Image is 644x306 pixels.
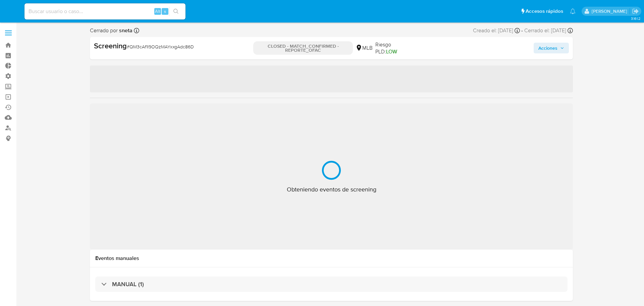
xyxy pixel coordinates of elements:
span: - [521,27,523,34]
button: search-icon [169,7,183,16]
input: Buscar usuario o caso... [24,7,185,16]
div: MANUAL (1) [95,276,568,292]
a: Notificaciones [570,8,576,14]
div: Creado el: [DATE] [473,27,520,34]
span: Accesos rápidos [526,8,563,15]
div: MLB [356,44,373,52]
span: # QM3cAf1I9OQzMAYxxgAdc86D [127,43,194,50]
span: Acciones [538,43,557,53]
span: Cerrado por [90,27,132,34]
span: Riesgo PLD: [375,41,410,55]
p: nicolas.tyrkiel@mercadolibre.com [592,8,630,14]
b: Screening [94,40,127,51]
span: LOW [386,48,397,55]
b: sneta [118,27,132,34]
h3: MANUAL (1) [112,280,144,288]
h1: Eventos manuales [95,255,568,262]
button: Acciones [534,43,569,53]
span: s [164,8,166,14]
p: CLOSED - MATCH_CONFIRMED - REPORTE_OFAC [253,41,353,55]
span: Alt [155,8,160,14]
a: Salir [632,8,639,15]
div: Cerrado el: [DATE] [524,27,573,34]
span: ‌ [90,65,573,92]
